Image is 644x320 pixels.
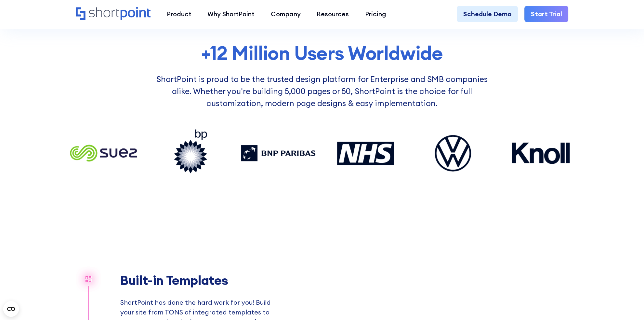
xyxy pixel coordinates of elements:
[159,6,200,22] a: Product
[199,6,263,22] a: Why ShortPoint
[457,6,518,22] a: Schedule Demo
[271,9,301,19] div: Company
[207,9,255,19] div: Why ShortPoint
[64,42,580,63] h2: +12 Million Users Worldwide
[3,301,19,317] button: Open CMP widget
[76,7,151,21] a: Home
[365,9,386,19] div: Pricing
[524,6,569,22] a: Start Trial
[167,9,191,19] div: Product
[155,73,489,109] p: ShortPoint is proud to be the trusted design platform for Enterprise and SMB companies alike. Whe...
[120,273,273,288] h2: Built-in Templates
[357,6,394,22] a: Pricing
[263,6,309,22] a: Company
[317,9,349,19] div: Resources
[309,6,357,22] a: Resources
[527,245,644,320] iframe: Chat Widget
